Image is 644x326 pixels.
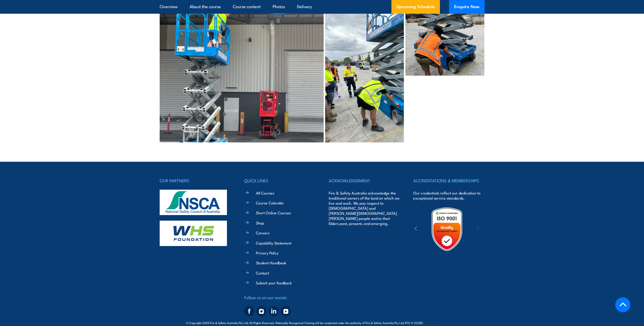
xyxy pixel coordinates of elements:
[256,280,292,285] a: Submit your feedback
[244,294,315,301] h4: Follow us on our socials
[425,207,469,251] img: Untitled design (19)
[256,190,274,195] a: All Courses
[430,321,458,325] span: Site:
[329,177,400,184] h4: ACKNOWLEDGEMENT
[413,177,484,184] h4: ACCREDITATIONS & MEMBERSHIPS
[256,220,264,225] a: Shop
[256,260,286,265] a: Student Handbook
[325,10,404,142] img: Operate Elevating Work Platform Training (under 11m) – EWPA Yellow Card
[413,190,484,201] p: Our credentials reflect our dedication to exceptional service standards.
[405,10,484,76] img: Operate Elevating Work Platform Training (under 11m) – EWPA Yellow Card
[160,10,324,142] img: Operate Elevating Work Platform Training (under 11m) – EWPA Yellow Card
[469,220,514,238] img: ewpa-logo
[440,320,458,325] a: KND Digital
[244,177,315,184] h4: QUICK LINKS
[256,240,291,246] a: Capability Statement
[160,177,231,184] h4: OUR PARTNERS
[329,190,400,226] p: Fire & Safety Australia acknowledge the traditional owners of the land on which we live and work....
[256,210,291,215] a: Short Online Courses
[160,190,227,215] img: nsca-logo-footer
[256,250,278,255] a: Privacy Policy
[256,270,269,275] a: Contact
[160,221,227,246] img: whs-logo-footer
[186,320,458,325] span: © Copyright 2025 Fire & Safety Australia Pty Ltd, All Rights Reserved. Nationally Recognised Trai...
[256,200,284,205] a: Course Calendar
[256,230,269,235] a: Careers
